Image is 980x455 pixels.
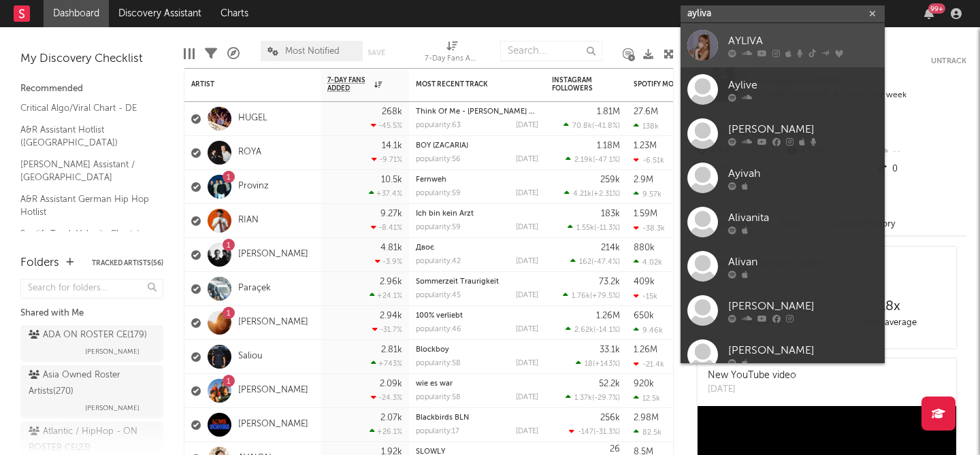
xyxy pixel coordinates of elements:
div: 1.18M [597,141,620,150]
div: 409k [634,277,655,286]
div: Blockboy [416,346,538,354]
div: 1.26M [596,311,620,320]
div: Alivan [728,254,878,270]
span: Most Notified [285,47,340,56]
div: New YouTube video [708,369,796,383]
div: -31.7 % [372,325,402,334]
div: Folders [20,255,59,271]
div: wie es war [416,380,538,388]
div: 0 [876,161,966,178]
a: Alivanita [681,200,885,244]
a: RIAN [238,215,259,226]
div: 4.02k [634,258,662,267]
a: [PERSON_NAME] [238,317,308,328]
a: Asia Owned Roster Artists(270)[PERSON_NAME] [20,365,163,418]
div: 26 [610,445,620,454]
input: Search for artists [681,5,885,22]
div: 214k [601,243,620,252]
a: BOY (ZACARIA) [416,142,468,150]
div: 33.1k [600,346,620,354]
div: 52.2k [599,380,620,388]
a: Ich bin kein Arzt [416,210,474,218]
div: Artist [191,80,293,88]
div: 9.27k [380,209,402,218]
div: A&R Pipeline [227,34,240,73]
div: -9.71 % [372,155,402,164]
div: Think Of Me - Korolova Remix [416,108,538,116]
a: Blockboy [416,346,449,354]
div: 73.2k [599,277,620,286]
a: [PERSON_NAME] [681,333,885,377]
div: 12.5k [634,394,660,403]
a: Blackbirds BLN [416,414,469,422]
span: -31.3 % [595,428,618,436]
div: ( ) [568,223,620,232]
div: [DATE] [516,190,538,197]
div: popularity: 46 [416,326,461,333]
div: Edit Columns [184,34,195,73]
div: [DATE] [516,394,538,401]
div: 268k [382,107,402,116]
a: Think Of Me - [PERSON_NAME] Remix [416,108,551,116]
a: [PERSON_NAME] [238,385,308,397]
div: Aylive [728,77,878,93]
span: [PERSON_NAME] [85,400,140,416]
div: AYLIVA [728,33,878,49]
div: popularity: 58 [416,394,461,401]
div: Sommerzeit Traurigkeit [416,278,538,286]
div: 9.46k [634,326,663,335]
div: 9.57k [634,190,661,199]
div: 256k [600,414,620,422]
div: -24.3 % [371,393,402,402]
span: +2.31 % [593,190,618,198]
div: -15k [634,292,657,301]
span: -47.4 % [593,258,618,266]
div: [DATE] [516,360,538,367]
a: Sommerzeit Traurigkeit [416,278,499,286]
a: HUGEL [238,113,267,124]
a: Paraçek [238,283,271,294]
button: Save [367,49,385,56]
div: [DATE] [708,383,796,397]
span: -11.3 % [596,224,618,232]
div: [DATE] [516,428,538,435]
span: 162 [579,258,591,266]
div: 2.98M [634,414,659,422]
div: ( ) [563,291,620,300]
div: +743 % [371,359,402,368]
div: popularity: 59 [416,190,461,197]
div: [DATE] [516,258,538,265]
div: +26.1 % [370,427,402,436]
div: 2.81k [381,346,402,354]
div: -38.3k [634,224,665,233]
a: Ayivah [681,156,885,200]
input: Search... [500,41,602,61]
a: Saliou [238,351,263,363]
span: -41.8 % [594,122,618,130]
a: Provinz [238,181,269,192]
div: [DATE] [516,122,538,129]
div: -45.5 % [371,121,402,130]
a: 100% verliebt [416,312,463,320]
div: [PERSON_NAME] [728,298,878,314]
div: ( ) [570,257,620,266]
a: Aylive [681,67,885,112]
div: [DATE] [516,224,538,231]
div: 1.81M [597,107,620,116]
div: 99 + [928,3,945,14]
div: 2.9M [634,175,653,184]
input: Search for folders... [20,279,163,299]
a: ROYA [238,147,261,158]
span: 1.37k [574,394,592,402]
div: Instagram Followers [552,76,600,92]
div: ( ) [576,359,620,368]
a: [PERSON_NAME] [681,112,885,156]
span: [PERSON_NAME] [85,343,140,360]
div: Recommended [20,81,163,97]
a: Двоє [416,244,434,252]
div: Blackbirds BLN [416,414,538,422]
div: popularity: 56 [416,156,461,163]
a: Alivan [681,244,885,288]
div: ( ) [566,325,620,334]
a: AYLIVA [681,23,885,67]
